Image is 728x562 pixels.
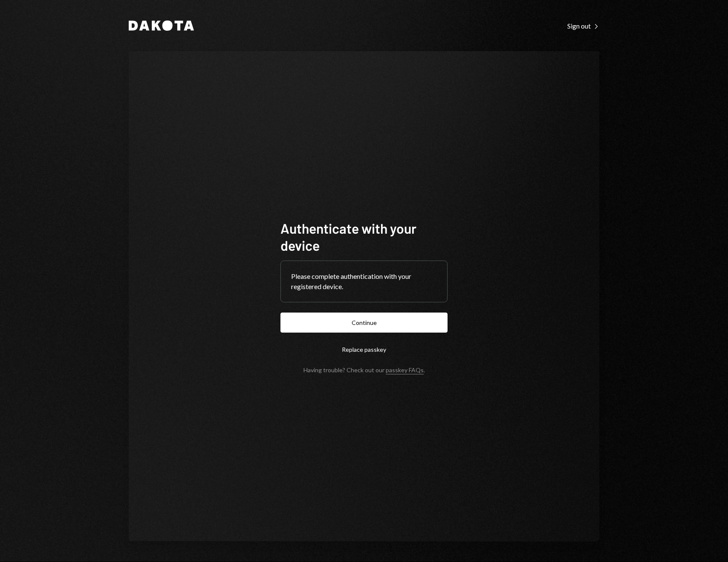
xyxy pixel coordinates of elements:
[386,366,424,374] a: passkey FAQs
[567,22,599,30] div: Sign out
[280,339,448,359] button: Replace passkey
[567,21,599,30] a: Sign out
[303,366,425,374] div: Having trouble? Check out our .
[280,313,448,333] button: Continue
[291,271,437,292] div: Please complete authentication with your registered device.
[280,220,448,254] h1: Authenticate with your device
